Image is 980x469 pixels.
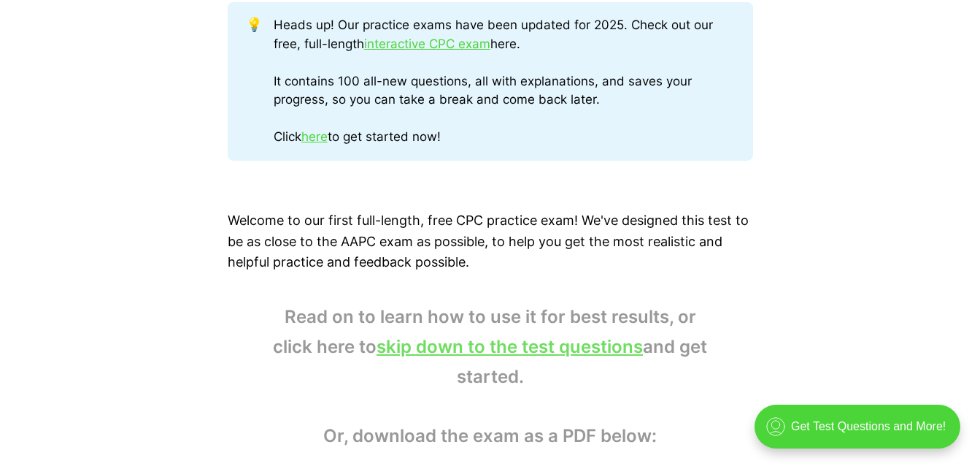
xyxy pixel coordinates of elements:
iframe: portal-trigger [742,397,980,469]
div: 💡 [246,16,274,147]
blockquote: Read on to learn how to use it for best results, or click here to and get started. Or, download t... [228,302,753,451]
a: skip down to the test questions [377,336,643,357]
p: Welcome to our first full-length, free CPC practice exam! We've designed this test to be as close... [228,210,753,273]
a: interactive CPC exam [364,37,490,51]
div: Heads up! Our practice exams have been updated for 2025. Check out our free, full-length here. It... [274,16,734,147]
a: here [301,129,328,144]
